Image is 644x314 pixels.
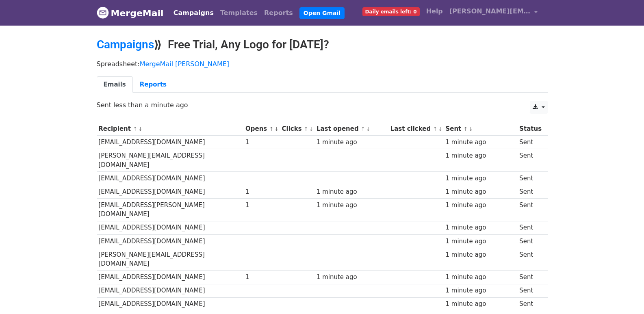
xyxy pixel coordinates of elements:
td: Sent [517,185,543,198]
div: 1 minute ago [445,273,515,282]
div: 1 minute ago [445,299,515,309]
td: [EMAIL_ADDRESS][DOMAIN_NAME] [97,297,244,311]
div: 1 [245,138,278,147]
div: 1 [245,273,278,282]
a: ↑ [464,126,468,132]
a: Daily emails left: 0 [359,3,423,19]
div: 1 minute ago [317,273,386,282]
td: [EMAIL_ADDRESS][DOMAIN_NAME] [97,185,244,198]
a: Emails [97,76,133,93]
td: [PERSON_NAME][EMAIL_ADDRESS][DOMAIN_NAME] [97,149,244,172]
div: 1 minute ago [445,201,515,210]
div: 1 minute ago [445,151,515,160]
div: 1 minute ago [317,201,386,210]
th: Sent [444,122,518,136]
a: ↑ [433,126,437,132]
td: Sent [517,199,543,221]
a: Templates [217,5,261,21]
td: Sent [517,234,543,248]
th: Last clicked [388,122,444,136]
a: Reports [133,76,173,93]
p: Spreadsheet: [97,60,548,68]
td: [PERSON_NAME][EMAIL_ADDRESS][DOMAIN_NAME] [97,248,244,271]
h2: ⟫ Free Trial, Any Logo for [DATE]? [97,38,548,52]
td: Sent [517,171,543,185]
td: Sent [517,297,543,311]
a: ↑ [269,126,273,132]
a: MergeMail [PERSON_NAME] [140,60,229,68]
a: Help [423,3,446,19]
td: [EMAIL_ADDRESS][DOMAIN_NAME] [97,221,244,234]
th: Recipient [97,122,244,136]
a: MergeMail [97,4,164,22]
div: 1 minute ago [317,187,386,197]
a: ↑ [361,126,365,132]
td: [EMAIL_ADDRESS][DOMAIN_NAME] [97,234,244,248]
img: MergeMail logo [97,6,109,19]
th: Opens [243,122,280,136]
td: Sent [517,149,543,172]
td: [EMAIL_ADDRESS][DOMAIN_NAME] [97,284,244,297]
th: Last opened [314,122,388,136]
td: Sent [517,284,543,297]
span: Daily emails left: 0 [362,7,420,16]
td: [EMAIL_ADDRESS][DOMAIN_NAME] [97,271,244,284]
td: Sent [517,271,543,284]
td: Sent [517,221,543,234]
div: 1 minute ago [445,187,515,197]
a: ↓ [274,126,279,132]
a: Campaigns [97,38,154,51]
a: ↓ [309,126,314,132]
th: Status [517,122,543,136]
a: ↓ [366,126,371,132]
td: [EMAIL_ADDRESS][PERSON_NAME][DOMAIN_NAME] [97,199,244,221]
td: [EMAIL_ADDRESS][DOMAIN_NAME] [97,171,244,185]
div: 1 minute ago [445,174,515,183]
td: Sent [517,248,543,271]
div: 1 minute ago [445,223,515,232]
a: ↑ [133,126,137,132]
span: [PERSON_NAME][EMAIL_ADDRESS][DOMAIN_NAME] [449,6,531,16]
a: Reports [261,5,296,21]
td: [EMAIL_ADDRESS][DOMAIN_NAME] [97,136,244,149]
div: 1 [245,201,278,210]
div: 1 minute ago [317,138,386,147]
a: Campaigns [170,5,217,21]
a: ↓ [468,126,473,132]
div: 1 minute ago [445,286,515,295]
div: 1 minute ago [445,138,515,147]
a: [PERSON_NAME][EMAIL_ADDRESS][DOMAIN_NAME] [446,3,541,22]
div: 1 [245,187,278,197]
a: ↓ [438,126,442,132]
a: ↑ [304,126,308,132]
td: Sent [517,136,543,149]
a: Open Gmail [299,7,345,19]
div: 1 minute ago [445,237,515,246]
p: Sent less than a minute ago [97,101,548,109]
th: Clicks [280,122,314,136]
a: ↓ [138,126,143,132]
div: 1 minute ago [445,250,515,260]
